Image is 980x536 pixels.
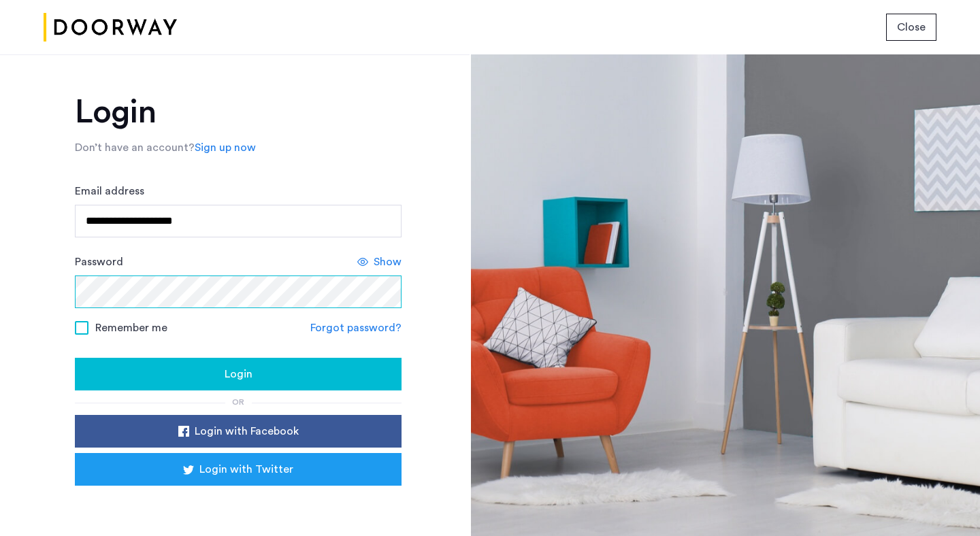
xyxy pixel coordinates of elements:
a: Sign up now [195,139,256,156]
span: Login with Facebook [195,423,299,439]
span: Login with Twitter [199,461,293,478]
span: Don’t have an account? [75,142,195,153]
img: logo [44,2,177,53]
h1: Login [75,96,402,129]
span: Login [225,366,252,382]
button: button [75,415,402,448]
span: Show [374,254,402,270]
label: Password [75,254,123,270]
span: or [232,398,244,406]
button: button [75,358,402,390]
a: Forgot password? [310,320,402,336]
iframe: Sign in with Google Button [95,490,381,520]
label: Email address [75,183,144,199]
span: Close [897,19,926,35]
span: Remember me [95,320,167,336]
button: button [75,453,402,486]
button: button [886,14,936,41]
